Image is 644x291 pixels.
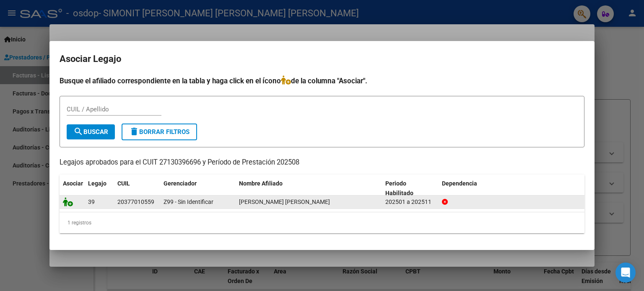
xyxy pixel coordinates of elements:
[129,128,190,136] span: Borrar Filtros
[442,180,477,187] span: Dependencia
[117,197,154,207] div: 20377010559
[164,180,197,187] span: Gerenciador
[164,198,213,205] span: Z99 - Sin Identificar
[73,128,108,136] span: Buscar
[63,180,83,187] span: Asociar
[67,124,115,139] button: Buscar
[73,126,83,136] mat-icon: search
[385,180,413,196] span: Periodo Habilitado
[122,124,197,140] button: Borrar Filtros
[439,175,585,202] datatable-header-cell: Dependencia
[85,175,114,202] datatable-header-cell: Legajo
[615,263,636,283] div: Open Intercom Messenger
[60,157,584,168] p: Legajos aprobados para el CUIT 27130396696 y Período de Prestación 202508
[88,180,106,187] span: Legajo
[382,175,439,202] datatable-header-cell: Periodo Habilitado
[60,51,584,67] h2: Asociar Legajo
[88,198,95,205] span: 39
[160,175,236,202] datatable-header-cell: Gerenciador
[114,175,160,202] datatable-header-cell: CUIL
[236,175,382,202] datatable-header-cell: Nombre Afiliado
[239,198,330,205] span: ABRAHAM MATIAS IGNACIO
[60,75,584,86] h4: Busque el afiliado correspondiente en la tabla y haga click en el ícono de la columna "Asociar".
[129,126,139,136] mat-icon: delete
[117,180,130,187] span: CUIL
[60,212,584,233] div: 1 registros
[60,175,85,202] datatable-header-cell: Asociar
[239,180,283,187] span: Nombre Afiliado
[385,197,435,207] div: 202501 a 202511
